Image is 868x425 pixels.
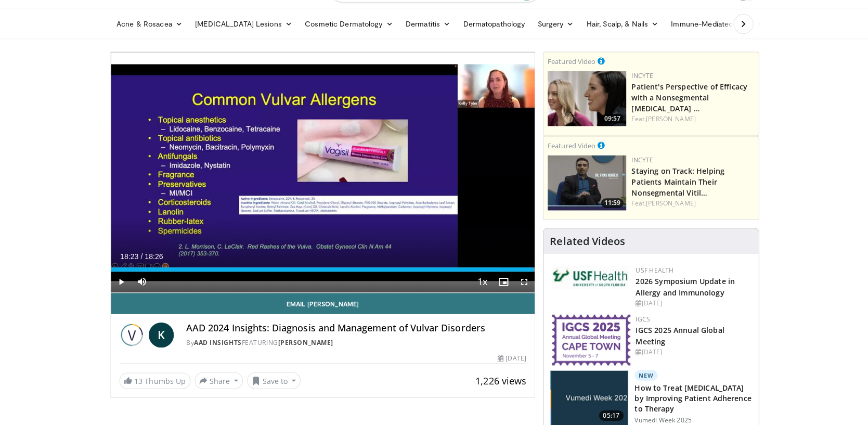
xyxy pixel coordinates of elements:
a: Incyte [629,71,651,80]
a: Dermatopathology [456,14,529,35]
div: Progress Bar [112,266,534,271]
a: [MEDICAL_DATA] Lesions [190,14,299,35]
button: Mute [133,271,154,291]
button: Enable picture-in-picture mode [491,271,512,291]
button: Playback Rate [471,271,491,291]
a: Surgery [530,14,579,35]
div: [DATE] [633,346,747,355]
span: 18:23 [122,251,140,260]
a: IGCS [633,313,648,322]
video-js: Video Player [112,53,534,292]
img: 686d8672-2919-4606-b2e9-16909239eac7.jpg.150x105_q85_crop-smart_upscale.jpg [549,369,626,423]
a: AAD Insights [195,337,242,345]
span: / [142,251,144,260]
a: Acne & Rosacea [112,14,190,35]
a: Email [PERSON_NAME] [112,292,534,313]
span: 18:26 [146,251,164,260]
a: Patient's Perspective of Efficacy with a Nonsegmental [MEDICAL_DATA] … [629,82,744,113]
a: IGCS 2025 Annual Global Meeting [633,324,721,344]
button: Share [196,370,244,387]
img: AAD Insights [121,321,146,346]
a: [PERSON_NAME] [278,337,333,345]
div: Feat. [629,198,752,208]
span: 13 [136,374,144,384]
div: [DATE] [497,352,525,362]
a: Incyte [629,155,651,164]
a: [PERSON_NAME] [644,198,693,207]
div: By FEATURING [187,337,525,346]
img: 6ba8804a-8538-4002-95e7-a8f8012d4a11.png.150x105_q85_autocrop_double_scale_upscale_version-0.2.jpg [550,265,628,288]
div: Feat. [629,114,752,124]
a: USF Health [633,265,671,274]
small: Featured Video [546,140,593,150]
a: K [150,321,175,346]
a: [PERSON_NAME] [644,114,693,123]
p: Vumedi Week 2025 [632,414,749,422]
h4: AAD 2024 Insights: Diagnosis and Management of Vulvar Disorders [187,321,525,332]
a: Immune-Mediated [663,14,747,35]
span: 1,226 views [474,372,525,385]
button: Save to [248,370,301,387]
h4: Related Videos [548,234,623,247]
div: [DATE] [633,297,747,306]
span: 09:57 [599,114,621,123]
a: 13 Thumbs Up [121,371,191,387]
a: Hair, Scalp, & Nails [578,14,662,35]
img: 2c48d197-61e9-423b-8908-6c4d7e1deb64.png.150x105_q85_crop-smart_upscale.jpg [546,71,624,126]
h3: How to Treat [MEDICAL_DATA] by Improving Patient Adherence to Therapy [632,381,749,412]
a: Cosmetic Dermatology [299,14,398,35]
span: 11:59 [599,198,621,207]
a: Dermatitis [399,14,456,35]
span: 05:17 [597,408,622,419]
img: fe0751a3-754b-4fa7-bfe3-852521745b57.png.150x105_q85_crop-smart_upscale.jpg [546,155,624,210]
a: 2026 Symposium Update in Allergy and Immunology [633,275,732,296]
a: Staying on Track: Helping Patients Maintain Their Nonsegmental Vitil… [629,165,722,197]
a: 11:59 [546,155,624,210]
a: 09:57 [546,71,624,126]
p: New [632,368,655,379]
button: Play [112,271,133,291]
small: Featured Video [546,57,593,66]
img: 680d42be-3514-43f9-8300-e9d2fda7c814.png.150x105_q85_autocrop_double_scale_upscale_version-0.2.png [550,313,628,364]
button: Fullscreen [512,271,533,291]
